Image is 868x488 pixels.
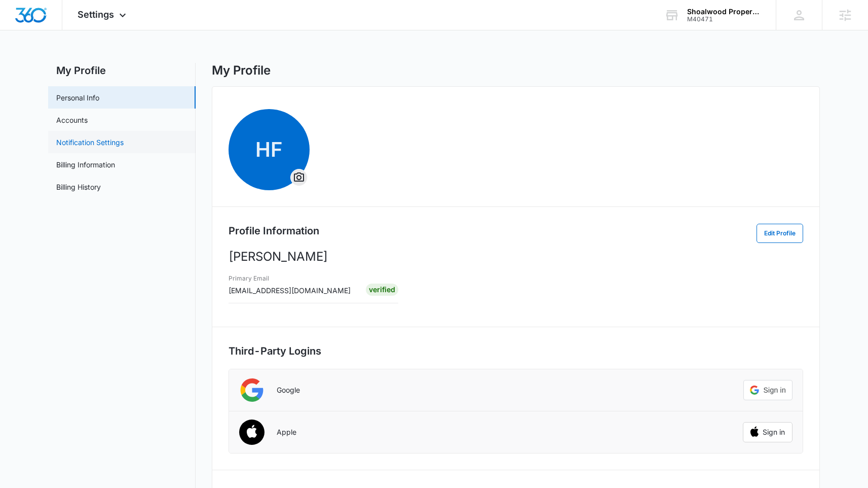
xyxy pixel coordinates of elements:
[78,9,114,20] span: Settings
[687,8,761,16] div: account name
[229,109,310,190] span: HF
[229,248,803,266] p: [PERSON_NAME]
[229,223,319,238] h2: Profile Information
[291,169,307,186] button: Overflow Menu
[48,63,196,78] h2: My Profile
[757,224,803,243] button: Edit Profile
[56,182,101,192] a: Billing History
[56,115,88,125] a: Accounts
[229,274,351,283] h3: Primary Email
[277,428,296,437] p: Apple
[277,386,300,395] p: Google
[743,380,792,400] div: Sign in
[56,92,99,103] a: Personal Info
[56,159,115,170] a: Billing Information
[229,286,351,295] span: [EMAIL_ADDRESS][DOMAIN_NAME]
[687,16,761,23] div: account id
[763,385,786,396] span: Sign in
[239,377,265,403] img: Google
[743,422,792,442] button: Sign in
[233,414,271,452] img: Apple
[229,343,803,359] h2: Third-Party Logins
[56,137,124,148] a: Notification Settings
[366,284,398,296] div: Verified
[229,109,310,190] span: HFOverflow Menu
[212,63,271,78] h1: My Profile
